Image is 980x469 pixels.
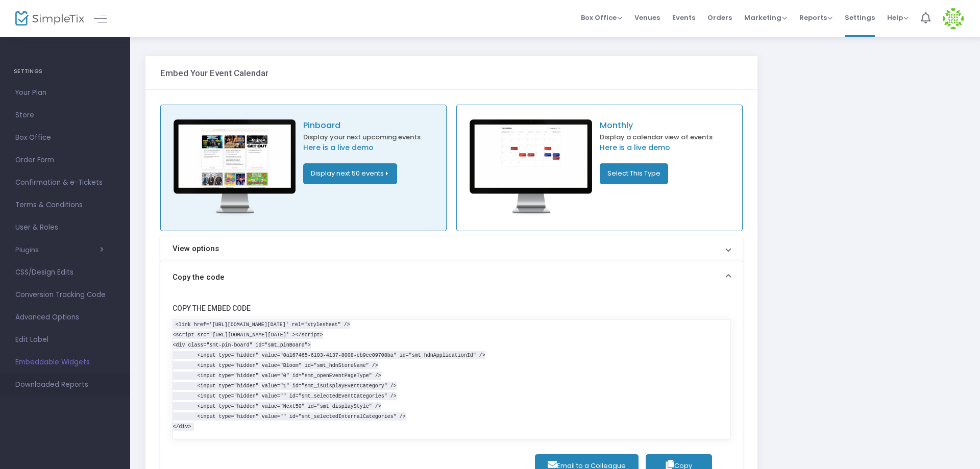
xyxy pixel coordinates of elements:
[15,109,115,122] span: Store
[14,61,116,82] h4: SETTINGS
[303,163,397,184] button: Display next 50 events
[173,320,485,431] code: <link href='[URL][DOMAIN_NAME][DATE]' rel="stylesheet" /> <script src='[URL][DOMAIN_NAME][DATE]' ...
[160,68,268,78] h3: Embed Your Event Calendar
[303,142,441,153] a: Here is a live demo
[15,378,115,391] span: Downloaded Reports
[15,176,115,189] span: Confirmation & e-Tickets
[166,119,304,216] img: pinboard-sample.png
[15,356,115,369] span: Embeddable Widgets
[15,246,104,254] button: Plugins
[15,86,115,100] span: Your Plan
[845,5,875,31] span: Settings
[600,119,738,132] p: Monthly
[15,333,115,347] span: Edit Label
[173,299,251,319] label: COPY THE EMBED CODE
[303,132,441,142] p: Display your next upcoming events.
[15,131,115,144] span: Box Office
[581,13,622,22] span: Box Office
[672,5,695,31] span: Events
[15,288,115,302] span: Conversion Tracking Code
[634,5,660,31] span: Venues
[15,221,115,234] span: User & Roles
[160,236,743,261] mat-expansion-panel-header: View options
[744,13,787,22] span: Marketing
[799,13,832,22] span: Reports
[15,154,115,167] span: Order Form
[600,132,738,142] p: Display a calendar view of events
[600,142,738,153] a: Here is a live demo
[887,13,909,22] span: Help
[600,163,668,184] button: Select This Type
[303,119,441,132] p: Pinboard
[15,266,115,279] span: CSS/Design Edits
[173,243,719,255] mat-panel-title: View options
[15,311,115,324] span: Advanced Options
[173,271,719,283] mat-panel-title: Copy the code
[15,199,115,212] span: Terms & Conditions
[160,261,743,293] mat-expansion-panel-header: Copy the code
[707,5,732,31] span: Orders
[462,119,600,216] img: calendar-sample.png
